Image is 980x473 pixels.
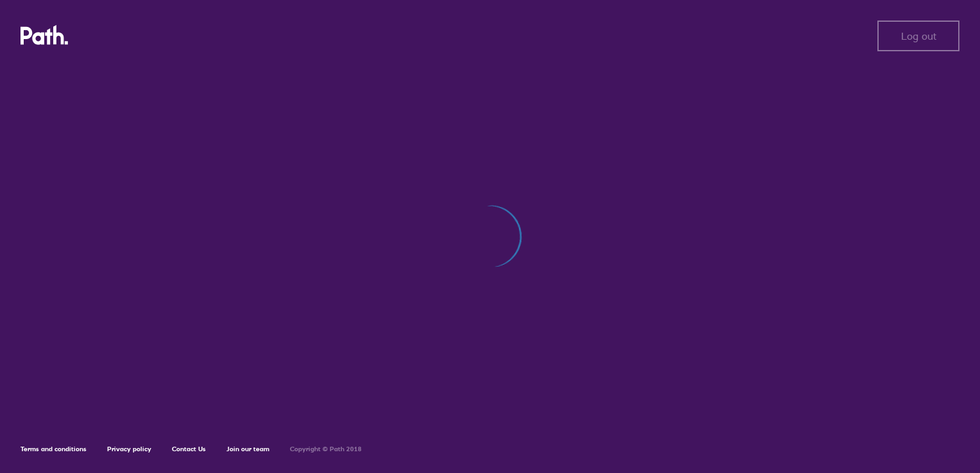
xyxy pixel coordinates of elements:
[107,445,151,453] a: Privacy policy
[172,445,206,453] a: Contact Us
[21,445,87,453] a: Terms and conditions
[901,30,936,42] span: Log out
[290,445,362,453] h6: Copyright © Path 2018
[226,445,269,453] a: Join our team
[877,21,959,51] button: Log out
